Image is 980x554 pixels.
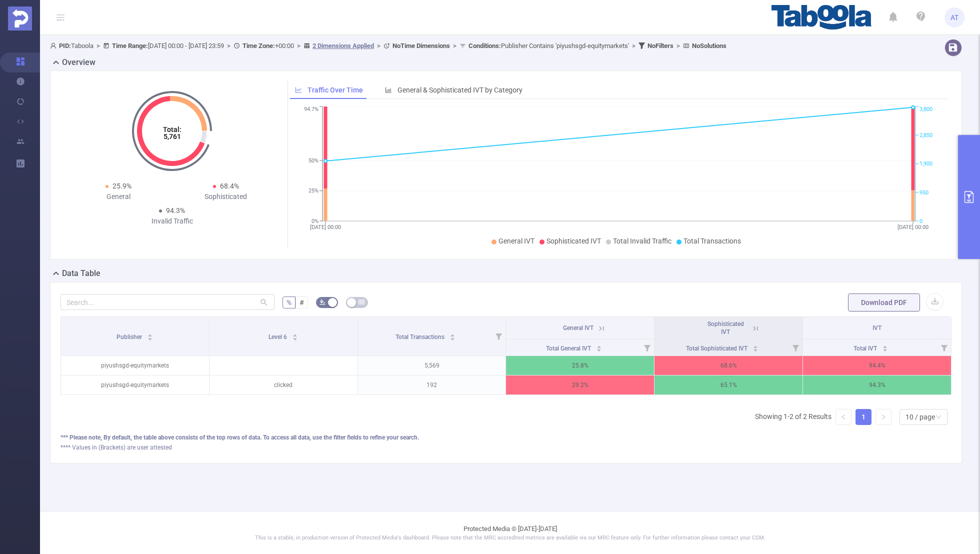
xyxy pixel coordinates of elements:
i: Filter menu [491,317,505,355]
span: Traffic Over Time [307,86,363,94]
tspan: 1,900 [919,161,932,167]
span: General & Sophisticated IVT by Category [397,86,522,94]
span: General IVT [563,324,593,331]
p: 25.8% [506,356,654,375]
b: No Filters [647,42,673,49]
tspan: 50% [308,157,318,164]
i: icon: caret-down [147,336,153,339]
span: > [224,42,233,49]
u: 2 Dimensions Applied [312,42,374,49]
i: icon: caret-up [882,344,887,347]
span: General IVT [498,237,534,245]
span: Total Sophisticated IVT [686,345,749,352]
tspan: 0 [919,218,922,224]
b: Time Range: [112,42,148,49]
div: Sort [449,332,455,338]
i: icon: caret-down [449,336,455,339]
p: 94.4% [803,356,951,375]
button: Download PDF [848,293,920,311]
i: icon: caret-up [292,332,298,335]
tspan: 5,761 [163,132,181,140]
i: icon: down [935,414,941,421]
tspan: 2,850 [919,132,932,138]
i: icon: caret-down [753,347,758,350]
tspan: Total: [163,125,181,133]
li: 1 [855,409,871,425]
input: Search... [60,294,274,310]
span: IVT [872,324,881,331]
span: Publisher Contains 'piyushsgd-equitymarkets' [468,42,629,49]
div: Invalid Traffic [118,216,226,226]
i: icon: left [840,414,846,420]
div: Sort [147,332,153,338]
div: Sort [882,344,888,350]
tspan: 3,800 [919,106,932,113]
span: Level 6 [268,333,288,340]
i: Filter menu [937,339,951,355]
b: No Time Dimensions [392,42,450,49]
span: 68.4% [220,182,239,190]
span: % [286,298,291,306]
span: Sophisticated IVT [707,320,744,335]
span: 94.3% [166,206,185,214]
span: Taboola [DATE] 00:00 - [DATE] 23:59 +00:00 [50,42,726,49]
span: Publisher [116,333,143,340]
b: No Solutions [692,42,726,49]
span: Total Transactions [395,333,446,340]
span: Total Transactions [683,237,741,245]
div: **** Values in (Brackets) are user attested [60,443,951,452]
div: Sophisticated [172,191,279,202]
div: Sort [292,332,298,338]
i: icon: caret-up [753,344,758,347]
div: Sort [752,344,758,350]
span: > [374,42,383,49]
tspan: [DATE] 00:00 [897,224,928,230]
i: icon: caret-down [882,347,887,350]
b: Conditions : [468,42,501,49]
a: 1 [856,409,871,424]
span: > [450,42,459,49]
tspan: 950 [919,189,928,196]
i: icon: table [358,299,364,305]
span: > [673,42,683,49]
li: Next Page [875,409,891,425]
i: icon: bg-colors [319,299,325,305]
i: Filter menu [640,339,654,355]
tspan: 94.7% [304,106,318,113]
p: piyushsgd-equitymarkets [61,375,209,394]
div: *** Please note, By default, the table above consists of the top rows of data. To access all data... [60,433,951,442]
li: Showing 1-2 of 2 Results [755,409,831,425]
tspan: [DATE] 00:00 [310,224,341,230]
b: Time Zone: [242,42,275,49]
i: icon: caret-down [596,347,601,350]
h2: Overview [62,56,95,68]
p: This is a stable, in production version of Protected Media's dashboard. Please note that the MRC ... [65,534,955,542]
footer: Protected Media © [DATE]-[DATE] [40,511,980,554]
span: Total IVT [853,345,878,352]
span: > [93,42,103,49]
tspan: 0% [311,218,318,224]
span: AT [950,7,958,27]
i: Filter menu [788,339,802,355]
p: 5,569 [358,356,506,375]
i: icon: line-chart [295,86,302,93]
i: icon: bar-chart [385,86,392,93]
span: Sophisticated IVT [546,237,601,245]
h2: Data Table [62,267,100,279]
i: icon: caret-up [147,332,153,335]
p: clicked [209,375,357,394]
i: icon: user [50,42,59,49]
p: 94.3% [803,375,951,394]
tspan: 25% [308,188,318,194]
span: Total General IVT [546,345,592,352]
span: Total Invalid Traffic [613,237,671,245]
p: 192 [358,375,506,394]
div: 10 / page [905,409,935,424]
span: > [294,42,303,49]
li: Previous Page [835,409,851,425]
p: piyushsgd-equitymarkets [61,356,209,375]
div: Sort [596,344,602,350]
b: PID: [59,42,71,49]
span: 25.9% [112,182,131,190]
i: icon: caret-up [449,332,455,335]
